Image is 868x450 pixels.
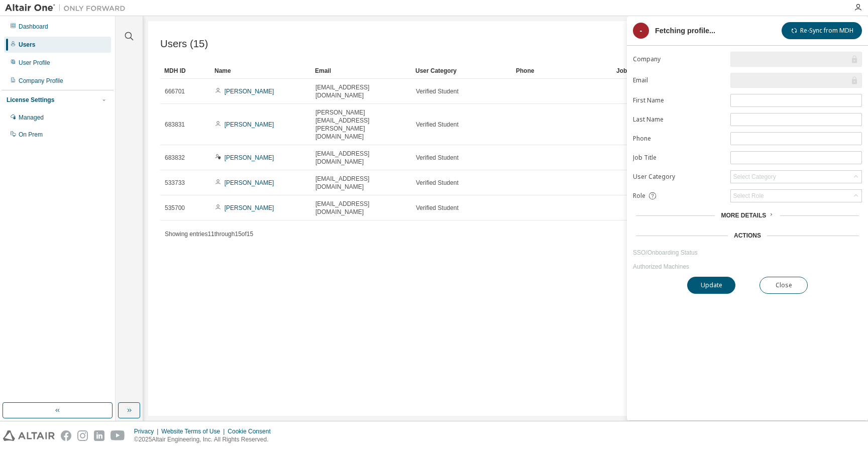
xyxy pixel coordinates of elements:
[733,192,764,200] div: Select Role
[416,204,459,212] span: Verified Student
[225,154,274,161] a: [PERSON_NAME]
[225,88,274,95] a: [PERSON_NAME]
[164,63,206,79] div: MDH ID
[165,87,185,95] span: 666701
[134,435,277,444] p: © 2025 Altair Engineering, Inc. All Rights Reserved.
[315,83,407,99] span: [EMAIL_ADDRESS][DOMAIN_NAME]
[61,430,71,441] img: facebook.svg
[315,200,407,216] span: [EMAIL_ADDRESS][DOMAIN_NAME]
[160,38,208,50] span: Users (15)
[111,430,125,441] img: youtube.svg
[734,232,761,240] div: Actions
[228,427,276,435] div: Cookie Consent
[7,96,54,104] div: License Settings
[633,173,724,181] label: User Category
[19,77,63,85] div: Company Profile
[225,179,274,186] a: [PERSON_NAME]
[721,212,766,219] span: More Details
[759,277,808,294] button: Close
[94,430,104,441] img: linkedin.svg
[616,63,709,79] div: Job Title
[225,204,274,211] a: [PERSON_NAME]
[165,231,253,238] span: Showing entries 11 through 15 of 15
[165,179,185,187] span: 533733
[733,173,776,181] div: Select Category
[225,121,274,128] a: [PERSON_NAME]
[77,430,88,441] img: instagram.svg
[782,22,862,39] button: Re-Sync from MDH
[161,427,228,435] div: Website Terms of Use
[19,114,44,122] div: Managed
[633,154,724,162] label: Job Title
[214,63,307,79] div: Name
[134,427,161,435] div: Privacy
[633,263,862,271] a: Authorized Machines
[416,154,459,162] span: Verified Student
[19,23,48,31] div: Dashboard
[3,430,55,441] img: altair_logo.svg
[655,27,715,35] div: Fetching profile...
[19,59,50,67] div: User Profile
[315,150,407,166] span: [EMAIL_ADDRESS][DOMAIN_NAME]
[315,63,407,79] div: Email
[633,192,645,200] span: Role
[416,121,459,129] span: Verified Student
[315,175,407,191] span: [EMAIL_ADDRESS][DOMAIN_NAME]
[633,55,724,63] label: Company
[633,116,724,124] label: Last Name
[416,179,459,187] span: Verified Student
[19,41,35,49] div: Users
[415,63,508,79] div: User Category
[165,121,185,129] span: 683831
[731,171,861,183] div: Select Category
[516,63,608,79] div: Phone
[633,23,649,39] div: -
[633,249,862,257] a: SSO/Onboarding Status
[633,135,724,143] label: Phone
[5,3,131,13] img: Altair One
[165,204,185,212] span: 535700
[633,76,724,84] label: Email
[165,154,185,162] span: 683832
[731,190,861,202] div: Select Role
[633,96,724,104] label: First Name
[687,277,735,294] button: Update
[19,131,43,139] div: On Prem
[416,87,459,95] span: Verified Student
[315,108,407,141] span: [PERSON_NAME][EMAIL_ADDRESS][PERSON_NAME][DOMAIN_NAME]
